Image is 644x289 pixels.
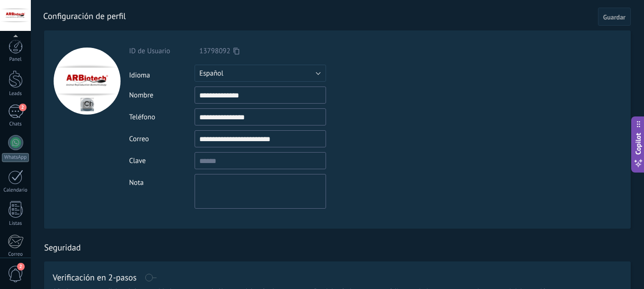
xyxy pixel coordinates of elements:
[195,65,326,82] button: Español
[603,14,625,20] span: Guardar
[199,47,230,56] span: 13798092
[2,153,29,162] div: WhatsApp
[129,156,195,165] div: Clave
[17,263,25,270] span: 2
[129,47,195,56] div: ID de Usuario
[2,221,29,227] div: Listas
[634,133,643,155] span: Copilot
[129,67,195,80] div: Idioma
[129,113,195,122] div: Teléfono
[53,274,137,281] h1: Verificación en 2-pasos
[2,187,29,193] div: Calendario
[2,57,29,63] div: Panel
[199,69,224,78] span: Español
[129,174,195,187] div: Nota
[129,135,195,144] div: Correo
[2,251,29,258] div: Correo
[2,121,29,127] div: Chats
[598,8,631,26] button: Guardar
[19,104,27,111] span: 2
[2,91,29,97] div: Leads
[44,242,81,253] h1: Seguridad
[129,91,195,100] div: Nombre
